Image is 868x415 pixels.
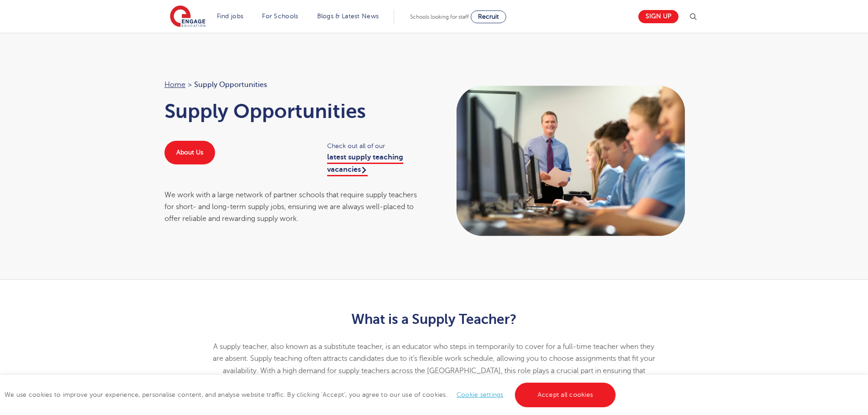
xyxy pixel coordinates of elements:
h1: Supply Opportunities [164,100,425,123]
p: A supply teacher, also known as a substitute teacher, is an educator who steps in temporarily to ... [211,341,657,413]
a: Cookie settings [457,391,503,398]
span: Schools looking for staff [410,14,469,20]
span: Recruit [478,13,499,20]
a: Sign up [638,10,678,23]
a: Accept all cookies [515,383,616,407]
span: Check out all of our [327,141,425,151]
div: We work with a large network of partner schools that require supply teachers for short- and long-... [164,189,425,225]
span: We use cookies to improve your experience, personalise content, and analyse website traffic. By c... [5,391,618,398]
img: Engage Education [170,5,205,28]
a: For Schools [262,13,298,20]
h2: What is a Supply Teacher? [211,312,657,327]
span: Supply Opportunities [194,79,267,91]
a: Recruit [471,10,506,23]
nav: breadcrumb [164,79,425,91]
a: Find jobs [217,13,244,20]
a: Blogs & Latest News [317,13,379,20]
a: Home [164,81,185,89]
a: About Us [164,141,215,164]
span: > [188,81,192,89]
a: latest supply teaching vacancies [327,153,403,176]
